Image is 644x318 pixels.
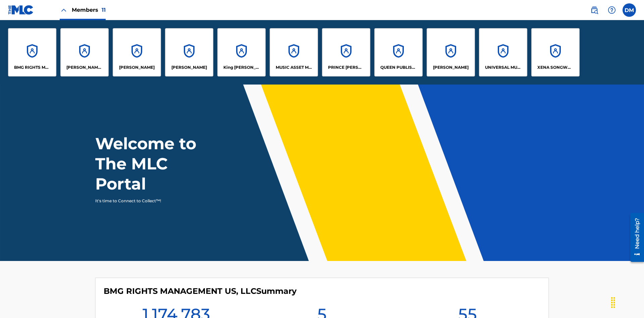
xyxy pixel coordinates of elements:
img: help [608,6,616,14]
a: Accounts[PERSON_NAME] [165,28,213,76]
p: ELVIS COSTELLO [119,64,155,70]
p: EYAMA MCSINGER [171,64,207,70]
p: CLEO SONGWRITER [66,64,103,70]
a: AccountsBMG RIGHTS MANAGEMENT US, LLC [8,28,56,76]
a: AccountsXENA SONGWRITER [531,28,580,76]
a: AccountsKing [PERSON_NAME] [217,28,266,76]
a: Accounts[PERSON_NAME] [427,28,475,76]
p: BMG RIGHTS MANAGEMENT US, LLC [14,64,51,70]
a: AccountsUNIVERSAL MUSIC PUB GROUP [479,28,527,76]
a: AccountsMUSIC ASSET MANAGEMENT (MAM) [270,28,318,76]
p: XENA SONGWRITER [537,64,574,70]
p: RONALD MCTESTERSON [433,64,469,70]
div: Drag [608,293,619,313]
a: AccountsPRINCE [PERSON_NAME] [322,28,370,76]
a: AccountsQUEEN PUBLISHA [374,28,423,76]
iframe: Resource Center [625,210,644,265]
a: Accounts[PERSON_NAME] [113,28,161,76]
p: UNIVERSAL MUSIC PUB GROUP [485,64,522,70]
p: QUEEN PUBLISHA [380,64,417,70]
p: It's time to Connect to Collect™! [95,198,212,204]
span: Members [72,6,106,14]
img: search [590,6,598,14]
span: 11 [102,7,106,13]
p: King McTesterson [223,64,260,70]
a: Accounts[PERSON_NAME] SONGWRITER [60,28,109,76]
div: User Menu [623,3,636,17]
h4: BMG RIGHTS MANAGEMENT US, LLC [104,286,297,296]
iframe: Chat Widget [610,286,644,318]
img: MLC Logo [8,5,34,15]
p: PRINCE MCTESTERSON [328,64,365,70]
div: Help [605,3,619,17]
img: Close [60,6,68,14]
h1: Welcome to The MLC Portal [95,134,221,194]
p: MUSIC ASSET MANAGEMENT (MAM) [276,64,312,70]
a: Public Search [588,3,601,17]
